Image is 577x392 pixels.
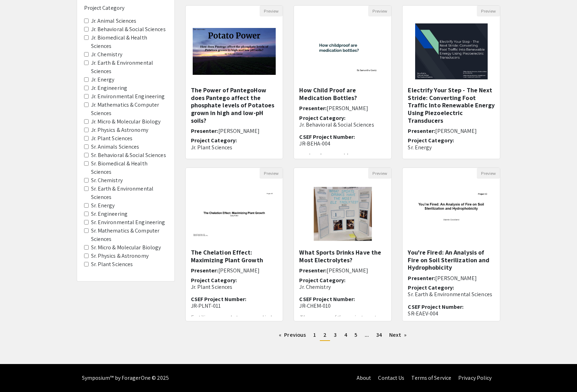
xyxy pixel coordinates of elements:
[299,105,386,112] h6: Presenter:
[408,137,454,144] span: Project Category:
[435,275,476,282] span: [PERSON_NAME]
[368,168,391,179] button: Preview
[275,330,309,340] a: Previous page
[186,183,283,244] img: <p>The Chelation Effect: Maximizing Plant Growth</p>
[91,50,122,59] label: Jr. Chemistry
[91,126,148,134] label: Jr. Physics & Astronomy
[91,252,149,260] label: Sr. Physics & Astronomy
[191,128,278,134] h6: Presenter:
[91,134,133,143] label: Jr. Plant Sciences
[294,5,392,159] div: Open Presentation <p><span style="color: rgb(0, 0, 0);">How Child Proof are Medication Bottles?</...
[365,331,369,338] span: ...
[84,5,167,11] h6: Project Category
[435,127,476,135] span: [PERSON_NAME]
[91,227,167,243] label: Sr. Mathematics & Computer Sciences
[357,374,371,382] a: About
[299,267,386,274] h6: Presenter:
[294,168,392,321] div: Open Presentation <p>What Sports Drinks Have the Most Electrolytes? </p>
[82,364,169,392] div: Symposium™ by ForagerOne © 2025
[368,6,391,16] button: Preview
[191,267,278,274] h6: Presenter:
[299,284,386,290] p: Jr. Chemistry
[327,267,368,274] span: [PERSON_NAME]
[91,151,166,159] label: Sr. Behavioral & Social Sciences
[191,137,237,144] span: Project Category:
[91,210,128,218] label: Sr. Engineering
[5,361,30,387] iframe: Chat
[299,277,345,284] span: Project Category:
[327,105,368,112] span: [PERSON_NAME]
[305,179,380,249] img: <p>What Sports Drinks Have the Most Electrolytes? </p>
[91,159,167,176] label: Sr. Biomedical & Health Sciences
[185,168,283,321] div: Open Presentation <p>The Chelation Effect: Maximizing Plant Growth</p>
[408,144,495,151] p: Sr. Energy
[386,330,410,340] a: Next page
[91,92,165,101] label: Jr. Environmental Engineering
[299,121,386,128] p: Jr. Behavioral & Social Sciences
[91,34,167,50] label: Jr. Biomedical & Health Sciences
[344,331,347,338] span: 4
[191,295,247,303] span: CSEF Project Number:
[299,295,355,303] span: CSEF Project Number:
[408,249,495,271] h5: You're Fired: An Analysis of Fire on Soil Sterilization and Hydrophobicity
[191,315,278,337] p: Fertilizers are substances applied to plants, through the soil or the leaves, used to supply diff...
[299,86,386,101] h5: How Child Proof are Medication Bottles?
[355,331,357,338] span: 5
[191,144,278,151] p: Jr. Plant Sciences
[477,168,500,179] button: Preview
[91,59,167,76] label: Jr. Earth & Environmental Sciences
[191,86,278,124] h5: The Power of PantegoHow does Pantego affect the phosphate levels of Potatoes grown in high and lo...
[458,374,492,382] a: Privacy Policy
[408,303,463,311] span: CSEF Project Number:
[91,243,161,252] label: Sr. Micro & Molecular Biology
[91,84,128,92] label: Jr. Engineering
[91,101,167,117] label: Jr. Mathematics & Computer Sciences
[299,114,345,122] span: Project Category:
[408,128,495,134] h6: Presenter:
[91,218,165,227] label: Sr. Environmental Engineering
[299,314,378,327] em: The purpose of the project was to det...
[299,133,355,141] span: CSEF Project Number:
[91,143,139,151] label: Sr. Animals Sciences
[294,21,391,82] img: <p><span style="color: rgb(0, 0, 0);">How Child Proof are Medication Bottles?</span></p>
[191,249,278,264] h5: The Chelation Effect: Maximizing Plant Growth
[186,21,283,82] img: <p>The Power of Pantego</p><p><br></p><p>How does Pantego affect the phosphate levels of Potatoes...
[408,86,495,124] h5: Electrify Your Step - The Next Stride: Converting Foot Traffic Into Renewable Energy Using Piezoe...
[260,6,283,16] button: Preview
[91,25,166,34] label: Jr. Behavioral & Social Sciences
[91,76,115,84] label: Jr. Energy
[313,331,316,338] span: 1
[91,201,115,210] label: Sr. Energy
[408,16,495,86] img: <p>Electrify Your Step - The Next Stride: Converting Foot Traffic Into Renewable Energy Using Pie...
[299,302,386,309] p: JR-CHEM-010
[408,310,495,317] p: SR-EAEV-004
[260,168,283,179] button: Preview
[218,267,260,274] span: [PERSON_NAME]
[408,284,454,291] span: Project Category:
[191,284,278,290] p: Jr. Plant Sciences
[191,277,237,284] span: Project Category:
[408,291,495,298] p: Sr. Earth & Environmental Sciences
[477,6,500,16] button: Preview
[191,302,278,309] p: JR-PLNT-011
[411,374,451,382] a: Terms of Service
[91,260,133,269] label: Sr. Plant Sciences
[323,331,327,338] span: 2
[299,152,356,159] span: Optional: Demo Video:
[334,331,337,338] span: 3
[91,176,123,185] label: Sr. Chemistry
[218,127,260,135] span: [PERSON_NAME]
[91,185,167,201] label: Sr. Earth & Environmental Sciences
[408,275,495,281] h6: Presenter:
[185,330,501,341] ul: Pagination
[376,331,382,338] span: 34
[299,140,386,147] p: JR-BEHA-004
[402,5,500,159] div: Open Presentation <p>Electrify Your Step - The Next Stride: Converting Foot Traffic Into Renewabl...
[378,374,404,382] a: Contact Us
[91,117,161,126] label: Jr. Micro & Molecular Biology
[402,168,500,321] div: Open Presentation <p>You're Fired: An Analysis of Fire on&nbsp;Soil Sterilization and Hydrophobic...
[403,183,500,244] img: <p>You're Fired: An Analysis of Fire on&nbsp;Soil Sterilization and Hydrophobicity</p><p><br></p>
[185,5,283,159] div: Open Presentation <p>The Power of Pantego</p><p><br></p><p>How does Pantego affect the phosphate ...
[91,17,137,25] label: Jr. Animal Sciences
[299,249,386,264] h5: What Sports Drinks Have the Most Electrolytes?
